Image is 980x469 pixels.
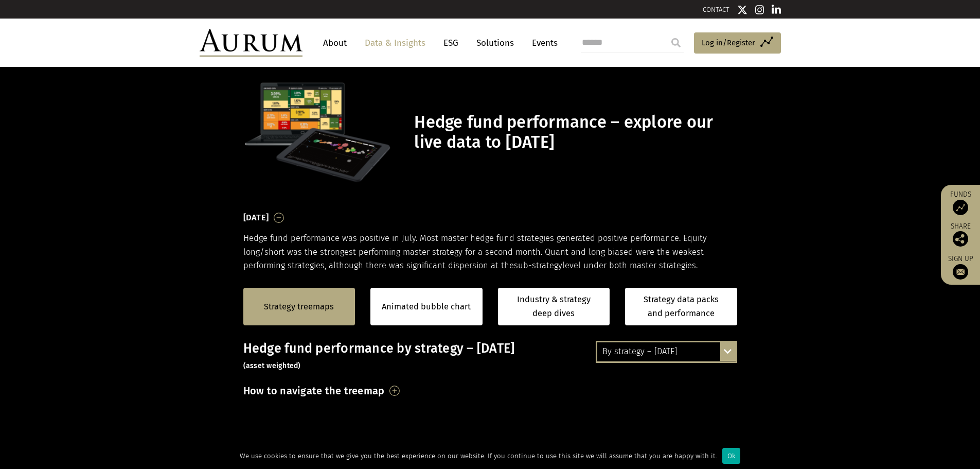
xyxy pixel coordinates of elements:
a: Events [527,33,558,53]
h3: Hedge fund performance by strategy – [DATE] [243,341,737,372]
h1: Hedge fund performance – explore our live data to [DATE] [414,112,734,152]
h3: How to navigate the treemap [243,382,385,399]
input: Submit [666,32,686,53]
p: Hedge fund performance was positive in July. Most master hedge fund strategies generated positive... [243,232,737,272]
a: Strategy data packs and performance [625,288,737,325]
a: Log in/Register [694,32,781,54]
a: Solutions [471,33,519,53]
a: CONTACT [703,6,729,13]
span: Log in/Register [702,37,755,49]
a: Funds [946,190,975,215]
div: By strategy – [DATE] [597,342,736,361]
img: Linkedin icon [772,5,781,15]
small: (asset weighted) [243,361,301,370]
a: Animated bubble chart [382,300,471,314]
div: Ok [722,448,740,464]
a: ESG [438,33,464,53]
h3: [DATE] [243,210,269,225]
div: Share [946,223,975,247]
a: Data & Insights [360,33,431,53]
a: Strategy treemaps [264,300,334,314]
span: sub-strategy [514,260,562,270]
img: Share this post [953,231,968,247]
img: Sign up to our newsletter [953,264,968,280]
img: Aurum [200,29,302,57]
a: Industry & strategy deep dives [498,288,610,325]
a: About [318,33,352,53]
a: Sign up [946,254,975,280]
img: Instagram icon [755,5,764,15]
img: Twitter icon [737,5,747,15]
img: Access Funds [953,200,968,215]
